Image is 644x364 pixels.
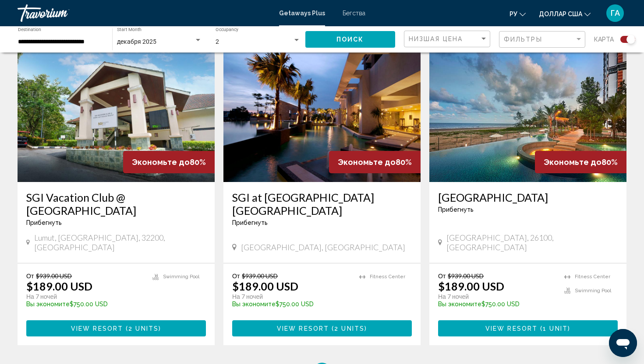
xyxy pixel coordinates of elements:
p: На 7 ночей [26,293,144,301]
span: ( ) [123,325,161,332]
img: ii_tiu1.jpg [429,42,626,182]
img: ii_hld1.jpg [18,42,215,182]
span: Вы экономите [438,301,481,308]
span: От [438,272,446,280]
span: 2 [216,38,219,45]
button: Изменить язык [510,7,526,20]
span: Экономьте до [338,157,396,167]
a: SGI at [GEOGRAPHIC_DATA] [GEOGRAPHIC_DATA] [232,191,412,217]
a: Бегства [343,10,365,17]
span: 1 unit [543,325,568,332]
span: 2 units [128,325,159,332]
button: View Resort(2 units) [232,320,412,336]
span: От [26,272,34,280]
span: $939.00 USD [242,272,278,280]
p: $750.00 USD [438,301,556,308]
span: ( ) [329,325,367,332]
button: Filter [499,31,585,49]
span: ( ) [538,325,570,332]
img: ii_swg1.jpg [223,42,421,182]
span: View Resort [485,325,538,332]
button: Меню пользователя [604,4,626,22]
span: Прибегнуть [438,206,474,213]
span: Фильтры [504,36,542,43]
span: Экономьте до [132,157,190,167]
span: [GEOGRAPHIC_DATA], 26100, [GEOGRAPHIC_DATA] [446,233,618,252]
button: Изменить валюту [539,7,591,20]
span: Swimming Pool [163,274,199,280]
span: декабря 2025 [117,38,156,45]
p: $189.00 USD [232,280,298,293]
button: Поиск [305,31,396,47]
span: Прибегнуть [232,219,268,226]
a: SGI Vacation Club @ [GEOGRAPHIC_DATA] [26,191,206,217]
span: 2 units [334,325,364,332]
a: Getaways Plus [279,10,325,17]
span: Вы экономите [232,301,276,308]
p: На 7 ночей [232,293,350,301]
p: $189.00 USD [26,280,92,293]
span: Вы экономите [26,301,70,308]
span: От [232,272,240,280]
span: View Resort [277,325,329,332]
p: $750.00 USD [26,301,144,308]
button: View Resort(1 unit) [438,320,618,336]
div: 80% [123,151,215,173]
p: $750.00 USD [232,301,350,308]
div: 80% [329,151,421,173]
iframe: Кнопка запуска окна обмена сообщениями [609,329,637,357]
span: Fitness Center [370,274,405,280]
span: Прибегнуть [26,219,62,226]
p: $189.00 USD [438,280,504,293]
span: $939.00 USD [448,272,484,280]
font: ГА [611,8,620,17]
span: Экономьте до [544,157,602,167]
font: доллар США [539,10,582,17]
span: Fitness Center [575,274,610,280]
span: Низшая цена [409,35,463,42]
span: карта [594,33,614,45]
span: $939.00 USD [36,272,72,280]
span: Swimming Pool [575,288,611,294]
mat-select: Sort by [409,35,488,43]
span: [GEOGRAPHIC_DATA], [GEOGRAPHIC_DATA] [241,242,405,252]
p: На 7 ночей [438,293,556,301]
a: Травориум [18,4,270,22]
span: Lumut, [GEOGRAPHIC_DATA], 32200, [GEOGRAPHIC_DATA] [34,233,206,252]
span: View Resort [71,325,123,332]
button: View Resort(2 units) [26,320,206,336]
span: Поиск [336,36,364,43]
div: 80% [535,151,626,173]
a: [GEOGRAPHIC_DATA] [438,191,618,204]
font: ру [510,10,517,17]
